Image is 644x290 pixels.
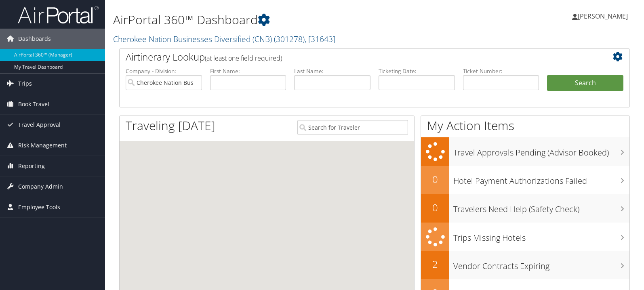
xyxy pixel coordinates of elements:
a: Travel Approvals Pending (Advisor Booked) [421,137,629,166]
a: 2Vendor Contracts Expiring [421,251,629,279]
h3: Trips Missing Hotels [453,228,629,244]
h3: Travelers Need Help (Safety Check) [453,200,629,215]
span: , [ 31643 ] [305,34,335,44]
a: Trips Missing Hotels [421,223,629,251]
span: Reporting [18,156,45,176]
h1: My Action Items [421,117,629,134]
label: First Name: [210,67,286,75]
span: Travel Approval [18,115,61,135]
span: Company Admin [18,177,63,197]
span: Book Travel [18,94,49,114]
a: Cherokee Nation Businesses Diversified (CNB) [113,34,335,44]
label: Ticket Number: [463,67,539,75]
h2: Airtinerary Lookup [126,50,581,64]
h1: AirPortal 360™ Dashboard [113,11,462,28]
h2: 0 [421,201,449,214]
h1: Traveling [DATE] [126,117,215,134]
span: ( 301278 ) [274,34,305,44]
h2: 2 [421,257,449,271]
a: 0Travelers Need Help (Safety Check) [421,194,629,223]
span: Dashboards [18,29,51,49]
img: airportal-logo.png [18,5,99,24]
a: [PERSON_NAME] [572,4,636,28]
span: Employee Tools [18,197,60,217]
h3: Travel Approvals Pending (Advisor Booked) [453,143,629,158]
h2: 0 [421,172,449,186]
h3: Hotel Payment Authorizations Failed [453,171,629,187]
label: Company - Division: [126,67,202,75]
input: Search for Traveler [297,120,408,135]
a: 0Hotel Payment Authorizations Failed [421,166,629,194]
label: Last Name: [294,67,370,75]
button: Search [547,75,623,91]
span: (at least one field required) [205,54,282,63]
span: [PERSON_NAME] [578,12,628,21]
label: Ticketing Date: [379,67,455,75]
span: Trips [18,74,32,94]
h3: Vendor Contracts Expiring [453,256,629,272]
span: Risk Management [18,135,67,156]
